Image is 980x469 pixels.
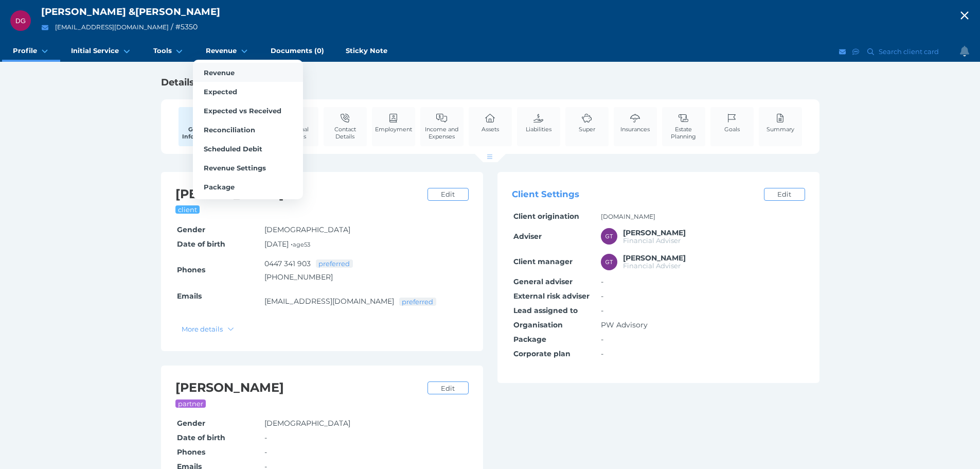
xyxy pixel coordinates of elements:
[513,335,546,344] span: Package
[620,126,650,133] span: Insurances
[863,45,944,58] button: Search client card
[264,447,267,457] span: -
[601,228,617,245] div: Grant Teakle
[427,188,469,201] a: Edit
[177,239,225,249] span: Date of birth
[665,126,703,140] span: Estate Planning
[605,259,613,265] span: GT
[513,212,579,221] span: Client origination
[177,419,205,428] span: Gender
[513,257,573,266] span: Client manager
[177,205,198,214] span: client
[436,190,459,198] span: Edit
[264,419,350,428] span: [DEMOGRAPHIC_DATA]
[482,126,499,133] span: Assets
[293,241,310,248] small: age 53
[193,177,303,196] a: Package
[204,145,262,153] span: Scheduled Debit
[427,381,469,394] a: Edit
[264,225,350,234] span: [DEMOGRAPHIC_DATA]
[375,126,412,133] span: Employment
[264,272,333,282] a: [PHONE_NUMBER]
[767,126,794,133] span: Summary
[177,322,239,335] button: More details
[851,45,861,58] button: SMS
[55,23,169,31] a: [EMAIL_ADDRESS][DOMAIN_NAME]
[601,306,603,315] span: -
[193,82,303,101] a: Expected
[181,126,219,140] span: General Information
[204,68,235,77] span: Revenue
[324,107,367,146] a: Contact Details
[512,189,579,200] span: Client Settings
[601,254,617,270] div: Grant Teakle
[601,277,603,286] span: -
[401,298,434,306] span: preferred
[513,291,590,301] span: External risk adviser
[318,259,351,268] span: preferred
[523,107,554,138] a: Liabilities
[346,46,387,55] span: Sticky Note
[175,186,422,202] h2: [PERSON_NAME]
[206,46,237,55] span: Revenue
[177,225,205,234] span: Gender
[177,433,225,442] span: Date of birth
[764,188,805,201] a: Edit
[15,17,26,25] span: DG
[722,107,742,138] a: Goals
[264,297,394,306] a: [EMAIL_ADDRESS][DOMAIN_NAME]
[513,232,542,241] span: Adviser
[193,101,303,120] a: Expected vs Received
[838,45,848,58] button: Email
[605,233,613,239] span: GT
[179,107,222,146] a: General Information
[877,47,943,56] span: Search client card
[264,239,310,249] span: [DATE] •
[177,265,205,274] span: Phones
[326,126,364,140] span: Contact Details
[423,126,461,140] span: Income and Expenses
[153,46,172,55] span: Tools
[2,41,60,62] a: Profile
[479,107,502,138] a: Assets
[193,63,303,82] a: Revenue
[618,107,652,138] a: Insurances
[764,107,797,138] a: Summary
[513,349,571,358] span: Corporate plan
[623,236,681,245] span: Financial Adviser
[193,158,303,177] a: Revenue Settings
[193,139,303,158] a: Scheduled Debit
[264,433,267,442] span: -
[195,41,260,62] a: Revenue
[60,41,142,62] a: Initial Service
[204,126,255,134] span: Reconciliation
[264,259,311,268] a: 0447 341 903
[420,107,464,146] a: Income and Expenses
[623,253,686,263] span: Grant Teakle
[177,447,205,457] span: Phones
[175,380,422,396] h2: [PERSON_NAME]
[177,291,202,301] span: Emails
[161,76,819,89] h1: Details and Management
[13,46,37,55] span: Profile
[576,107,598,138] a: Super
[513,306,578,315] span: Lead assigned to
[171,22,198,31] span: / # 5350
[39,21,51,34] button: Email
[129,6,220,18] span: & [PERSON_NAME]
[177,399,204,408] span: partner
[71,46,119,55] span: Initial Service
[623,262,681,270] span: Financial Adviser
[204,164,266,172] span: Revenue Settings
[599,210,805,224] td: [DOMAIN_NAME]
[41,6,126,18] span: [PERSON_NAME]
[601,291,603,301] span: -
[579,126,595,133] span: Super
[260,41,335,62] a: Documents (0)
[436,384,459,392] span: Edit
[623,228,686,237] span: Grant Teakle
[372,107,415,138] a: Employment
[193,120,303,139] a: Reconciliation
[601,320,648,329] span: PW Advisory
[271,46,324,55] span: Documents (0)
